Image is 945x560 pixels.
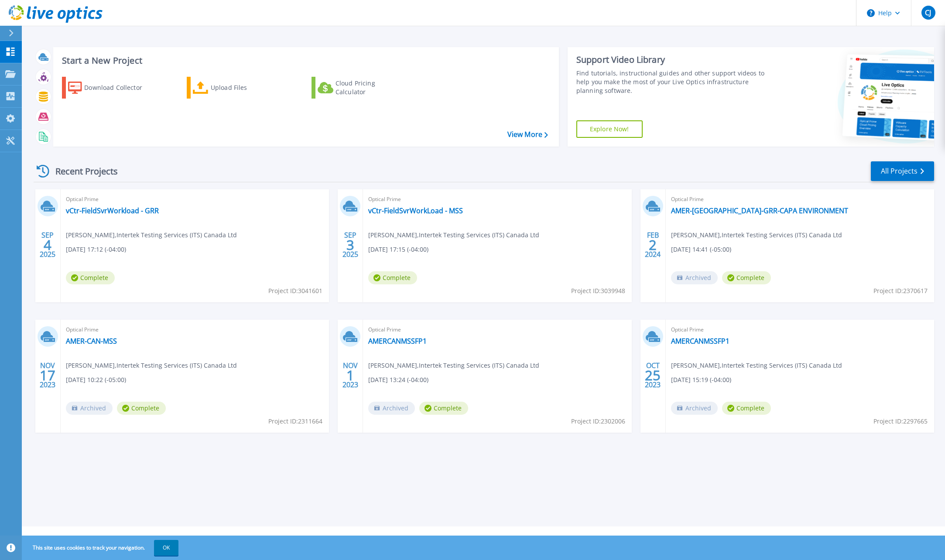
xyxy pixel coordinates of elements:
span: 17 [40,372,55,379]
span: Complete [368,271,417,284]
span: [PERSON_NAME] , Intertek Testing Services (ITS) Canada Ltd [671,361,842,370]
div: SEP 2025 [39,229,56,261]
span: 2 [649,241,657,249]
span: [DATE] 13:24 (-04:00) [368,375,428,385]
span: Optical Prime [368,325,626,335]
a: Explore Now! [576,120,643,138]
span: [DATE] 15:19 (-04:00) [671,375,731,385]
span: Project ID: 2297665 [873,417,928,426]
a: View More [507,130,548,139]
a: AMERCANMSSFP1 [368,337,427,345]
div: FEB 2024 [644,229,661,261]
span: Archived [671,271,718,284]
a: vCtr-FieldSvrWorkLoad - MSS [368,206,463,215]
span: Complete [722,271,771,284]
span: [PERSON_NAME] , Intertek Testing Services (ITS) Canada Ltd [368,361,539,370]
span: Complete [117,402,166,415]
span: Archived [66,402,113,415]
span: 3 [346,241,354,249]
a: Download Collector [62,77,159,99]
span: Optical Prime [368,195,626,204]
div: SEP 2025 [342,229,359,261]
div: OCT 2023 [644,359,661,391]
span: Complete [66,271,115,284]
span: Complete [419,402,468,415]
div: NOV 2023 [39,359,56,391]
h3: Start a New Project [62,56,548,65]
span: [PERSON_NAME] , Intertek Testing Services (ITS) Canada Ltd [368,230,539,240]
span: [PERSON_NAME] , Intertek Testing Services (ITS) Canada Ltd [66,361,237,370]
span: [DATE] 14:41 (-05:00) [671,245,731,254]
span: Optical Prime [671,195,929,204]
div: NOV 2023 [342,359,359,391]
span: [DATE] 17:12 (-04:00) [66,245,126,254]
span: 4 [44,241,51,249]
div: Cloud Pricing Calculator [336,79,405,96]
div: Upload Files [211,79,281,96]
span: Optical Prime [66,195,324,204]
a: AMER-[GEOGRAPHIC_DATA]-GRR-CAPA ENVIRONMENT [671,206,848,215]
span: This site uses cookies to track your navigation. [24,540,178,556]
span: Archived [368,402,415,415]
span: CJ [925,9,931,16]
span: Project ID: 2302006 [571,417,625,426]
span: Archived [671,402,718,415]
span: Project ID: 3039948 [571,286,625,296]
span: Optical Prime [66,325,324,335]
a: All Projects [871,161,934,181]
span: Project ID: 2311664 [268,417,322,426]
span: Project ID: 2370617 [873,286,928,296]
a: Upload Files [187,77,284,99]
span: [PERSON_NAME] , Intertek Testing Services (ITS) Canada Ltd [671,230,842,240]
a: AMERCANMSSFP1 [671,337,729,345]
span: [DATE] 10:22 (-05:00) [66,375,126,385]
button: OK [154,540,178,556]
span: Project ID: 3041601 [268,286,322,296]
a: Cloud Pricing Calculator [312,77,409,99]
span: Optical Prime [671,325,929,335]
span: 25 [645,372,661,379]
div: Recent Projects [34,160,130,182]
span: [PERSON_NAME] , Intertek Testing Services (ITS) Canada Ltd [66,230,237,240]
div: Download Collector [84,79,154,96]
span: [DATE] 17:15 (-04:00) [368,245,428,254]
span: Complete [722,402,771,415]
a: AMER-CAN-MSS [66,337,117,345]
div: Find tutorials, instructional guides and other support videos to help you make the most of your L... [576,69,764,95]
span: 1 [346,372,354,379]
a: vCtr-FieldSvrWorkload - GRR [66,206,159,215]
div: Support Video Library [576,54,764,65]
